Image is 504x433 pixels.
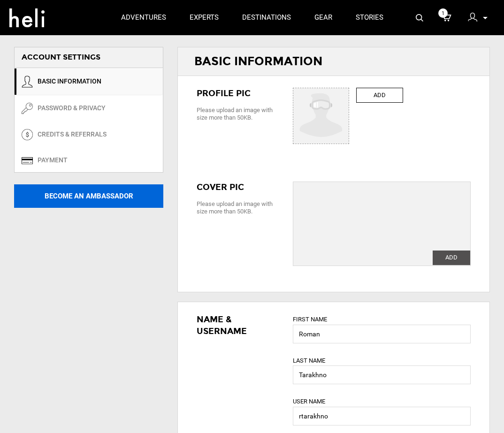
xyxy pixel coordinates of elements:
p: destinations [242,13,291,23]
span: 1 [438,8,448,18]
input: First Name [293,325,471,343]
a: Payment [15,148,163,172]
div: Profile PIC [197,88,279,100]
label: ADD [433,251,470,265]
label: First Name [293,315,327,324]
p: experts [190,13,219,23]
button: Become An Ambassador [14,184,163,208]
img: signin-icon-3x.png [468,13,477,22]
div: Please upload an image with size more than 50KB. [197,106,279,122]
p: adventures [121,13,166,23]
a: BASIC INFORMATION [15,68,163,95]
label: User Name [293,397,325,406]
label: ADD [356,88,403,103]
label: Last Name [293,357,325,365]
div: Name & Username [197,314,279,338]
input: User Name [293,407,471,425]
div: Please upload an image with size more than 50KB. [197,200,279,215]
img: user-icon.png [22,76,33,88]
a: PASSWORD & PRIVACY [15,95,163,122]
img: money-icon.png [22,129,33,140]
input: Last Name [293,365,471,384]
span: ACCOUNT SETTINGS [22,53,100,61]
img: search-bar-icon.svg [416,14,423,22]
img: key-icon.png [22,103,33,114]
img: credit-card-icon-small.svg [22,157,33,164]
div: Cover PIC [197,182,279,194]
div: Basic Information [178,47,489,76]
a: CREDITS & REFERRALS [15,122,163,148]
